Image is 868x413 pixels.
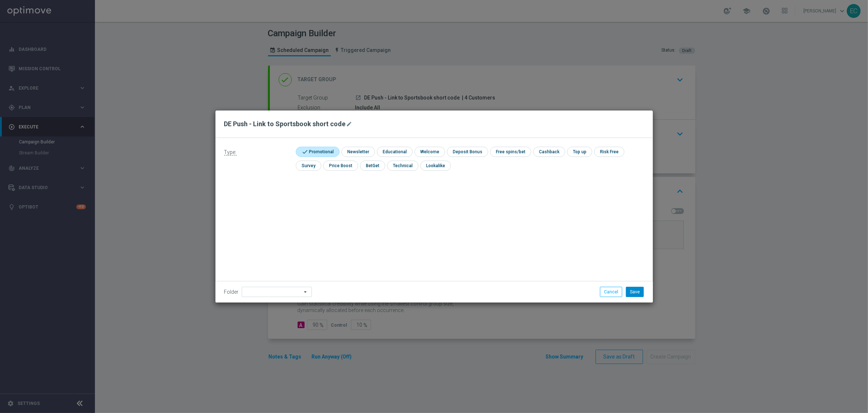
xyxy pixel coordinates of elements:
[224,149,237,155] span: Type:
[626,287,644,297] button: Save
[302,287,310,297] i: arrow_drop_down
[600,287,622,297] button: Cancel
[224,120,346,128] h2: DE Push - Link to Sportsbook short code
[224,289,239,295] label: Folder
[346,120,355,128] button: mode_edit
[347,121,352,127] i: mode_edit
